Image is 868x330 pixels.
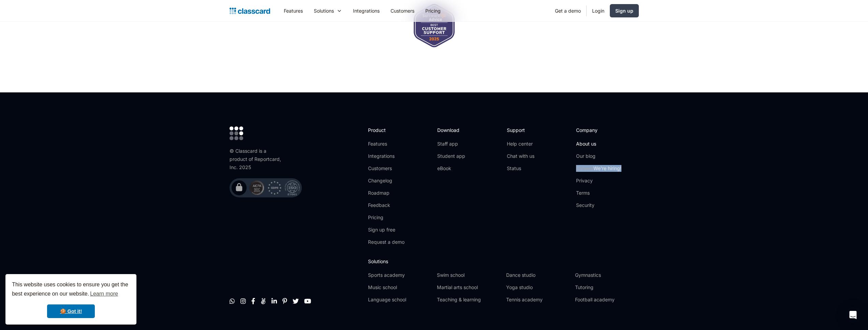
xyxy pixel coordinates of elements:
[368,239,404,245] a: Request a demo
[368,153,404,160] a: Integrations
[12,281,130,299] span: This website uses cookies to ensure you get the best experience on our website.
[576,190,621,196] a: Terms
[368,284,431,291] a: Music school
[368,165,404,172] a: Customers
[293,298,299,304] a: 
[261,298,266,304] a: 
[576,126,621,134] h2: Company
[368,272,431,279] a: Sports academy
[587,3,610,18] a: Login
[507,126,534,134] h2: Support
[278,3,308,18] a: Features
[507,165,534,172] a: Status
[507,153,534,160] a: Chat with us
[437,140,465,147] a: Staff app
[230,147,284,171] div: © Classcard is a product of Reportcard, Inc. 2025
[575,296,638,303] a: Football academy
[437,153,465,160] a: Student app
[271,298,277,304] a: 
[230,298,235,304] a: 
[304,298,311,304] a: 
[437,296,500,303] a: Teaching & learning
[420,3,446,18] a: Pricing
[575,272,638,279] a: Gymnastics
[507,140,534,147] a: Help center
[437,126,465,134] h2: Download
[576,153,621,160] a: Our blog
[506,272,570,279] a: Dance studio
[368,214,404,221] a: Pricing
[240,298,246,304] a: 
[610,4,639,17] a: Sign up
[308,3,348,18] div: Solutions
[576,165,621,172] a: CareersWe're hiring!
[368,296,431,303] a: Language school
[282,298,287,304] a: 
[506,296,570,303] a: Tennis academy
[549,3,586,18] a: Get a demo
[368,177,404,184] a: Changelog
[348,3,385,18] a: Integrations
[576,177,621,184] a: Privacy
[251,298,255,304] a: 
[506,284,570,291] a: Yoga studio
[437,165,465,172] a: eBook
[47,304,95,318] a: dismiss cookie message
[576,140,621,147] a: About us
[437,272,500,279] a: Swim school
[593,165,621,171] span: We're hiring!
[368,202,404,209] a: Feedback
[89,289,119,299] a: learn more about cookies
[845,307,861,323] div: Open Intercom Messenger
[368,258,638,265] h2: Solutions
[575,284,638,291] a: Tutoring
[368,190,404,196] a: Roadmap
[615,7,633,14] div: Sign up
[5,274,136,325] div: cookieconsent
[368,226,404,233] a: Sign up free
[368,126,404,134] h2: Product
[437,284,500,291] a: Martial arts school
[385,3,420,18] a: Customers
[230,6,270,16] a: home
[314,7,334,14] div: Solutions
[368,140,404,147] a: Features
[576,202,621,209] a: Security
